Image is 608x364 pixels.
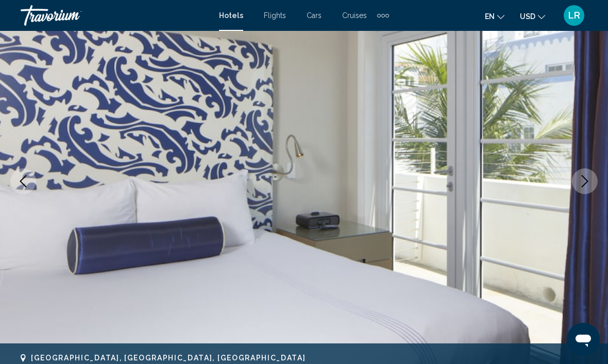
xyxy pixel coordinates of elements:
[520,12,535,21] span: USD
[342,11,367,20] a: Cruises
[572,168,598,194] button: Next image
[485,12,495,21] span: en
[10,168,36,194] button: Previous image
[377,7,389,24] button: Extra navigation items
[520,9,545,24] button: Change currency
[567,323,600,356] iframe: Button to launch messaging window
[219,11,243,20] a: Hotels
[307,11,322,20] a: Cars
[264,11,286,20] a: Flights
[568,10,580,21] span: LR
[31,354,306,362] span: [GEOGRAPHIC_DATA], [GEOGRAPHIC_DATA], [GEOGRAPHIC_DATA]
[21,5,209,26] a: Travorium
[485,9,504,24] button: Change language
[561,5,587,26] button: User Menu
